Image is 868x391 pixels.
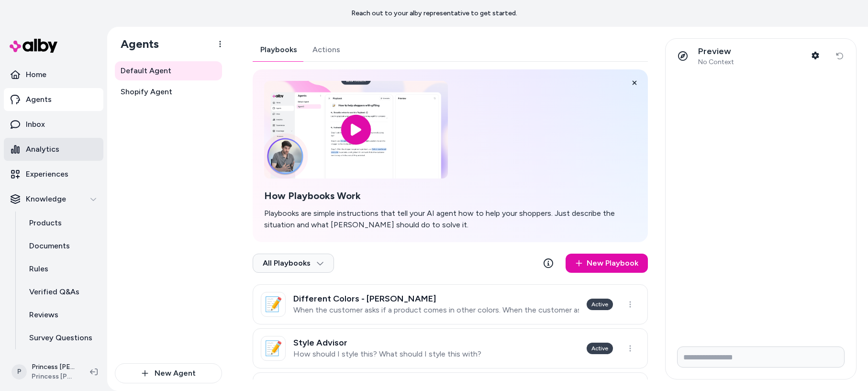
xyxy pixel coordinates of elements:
[29,263,48,275] p: Rules
[293,349,481,359] p: How should I style this? What should I style this with?
[253,284,648,324] a: 📝Different Colors - [PERSON_NAME]When the customer asks if a product comes in other colors. When ...
[4,88,103,111] a: Agents
[26,119,45,130] p: Inbox
[4,188,103,211] button: Knowledge
[293,305,579,315] p: When the customer asks if a product comes in other colors. When the customer asks about what colo...
[677,346,845,368] input: Write your prompt here
[26,94,52,105] p: Agents
[698,46,734,57] p: Preview
[20,257,103,280] a: Rules
[305,38,348,61] button: Actions
[29,332,92,344] p: Survey Questions
[587,343,613,354] div: Active
[121,86,172,98] span: Shopify Agent
[26,168,68,180] p: Experiences
[26,144,59,155] p: Analytics
[587,299,613,310] div: Active
[20,280,103,303] a: Verified Q&As
[698,58,734,67] span: No Context
[26,193,66,205] p: Knowledge
[253,38,305,61] button: Playbooks
[11,364,27,380] span: P
[115,82,222,101] a: Shopify Agent
[10,39,57,53] img: alby Logo
[20,326,103,349] a: Survey Questions
[20,235,103,257] a: Documents
[32,372,75,381] span: Princess [PERSON_NAME] USA
[263,258,324,268] span: All Playbooks
[121,65,171,77] span: Default Agent
[29,309,58,321] p: Reviews
[4,63,103,86] a: Home
[4,163,103,186] a: Experiences
[20,212,103,235] a: Products
[351,9,517,18] p: Reach out to your alby representative to get started.
[115,61,222,80] a: Default Agent
[261,336,286,361] div: 📝
[29,240,70,252] p: Documents
[26,69,46,80] p: Home
[253,254,334,273] button: All Playbooks
[6,357,82,387] button: PPrincess [PERSON_NAME] USA ShopifyPrincess [PERSON_NAME] USA
[29,217,62,229] p: Products
[4,113,103,136] a: Inbox
[4,138,103,161] a: Analytics
[264,190,632,202] h2: How Playbooks Work
[20,303,103,326] a: Reviews
[29,286,79,298] p: Verified Q&As
[566,254,648,273] a: New Playbook
[32,362,75,372] p: Princess [PERSON_NAME] USA Shopify
[264,208,632,231] p: Playbooks are simple instructions that tell your AI agent how to help your shoppers. Just describ...
[113,37,159,51] h1: Agents
[253,328,648,369] a: 📝Style AdvisorHow should I style this? What should I style this with?Active
[261,292,286,317] div: 📝
[293,294,579,303] h3: Different Colors - [PERSON_NAME]
[115,363,222,383] button: New Agent
[293,338,481,347] h3: Style Advisor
